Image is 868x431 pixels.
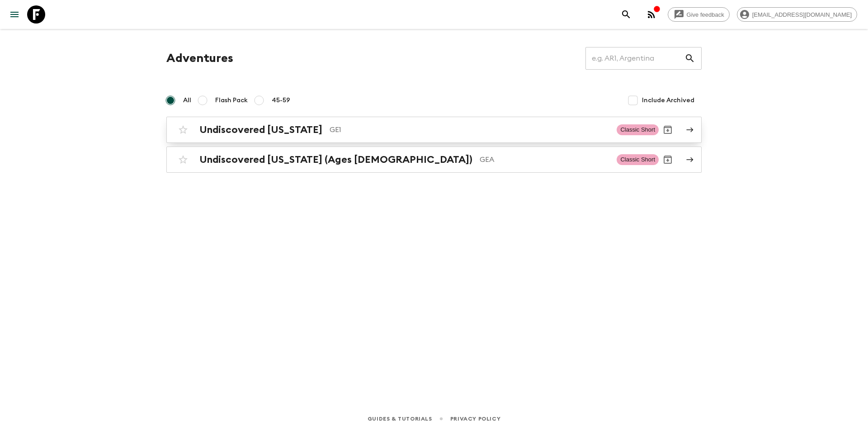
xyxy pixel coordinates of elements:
span: All [183,96,191,105]
span: Classic Short [617,124,659,135]
p: GEA [480,154,609,165]
h2: Undiscovered [US_STATE] [199,124,322,136]
a: Undiscovered [US_STATE]GE1Classic ShortArchive [166,117,702,143]
button: search adventures [617,5,635,24]
span: [EMAIL_ADDRESS][DOMAIN_NAME] [747,11,857,18]
button: Archive [659,121,677,139]
h1: Adventures [166,49,233,67]
a: Privacy Policy [450,414,500,424]
input: e.g. AR1, Argentina [585,46,684,71]
span: Include Archived [642,96,694,105]
h2: Undiscovered [US_STATE] (Ages [DEMOGRAPHIC_DATA]) [199,154,472,166]
a: Give feedback [668,7,730,22]
span: Classic Short [617,154,659,165]
div: [EMAIL_ADDRESS][DOMAIN_NAME] [737,7,857,22]
a: Guides & Tutorials [368,414,432,424]
a: Undiscovered [US_STATE] (Ages [DEMOGRAPHIC_DATA])GEAClassic ShortArchive [166,147,702,173]
span: 45-59 [272,96,290,105]
span: Flash Pack [215,96,248,105]
button: menu [5,5,24,24]
button: Archive [659,151,677,169]
span: Give feedback [682,11,729,18]
p: GE1 [330,124,609,135]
